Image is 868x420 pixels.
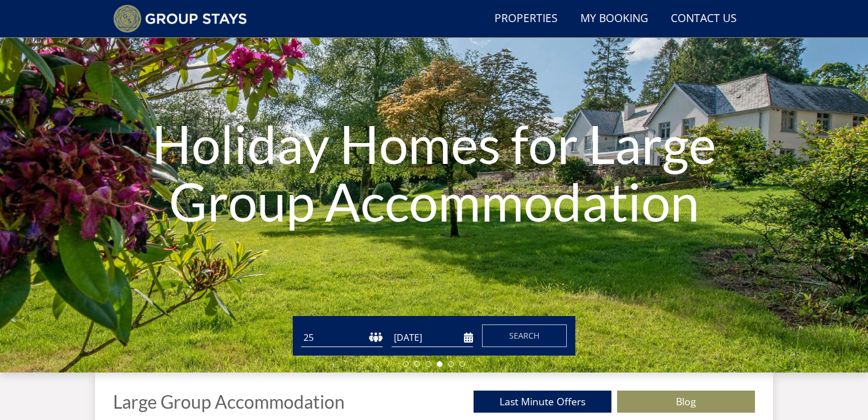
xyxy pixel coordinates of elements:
a: My Booking [576,6,653,32]
img: Group Stays [113,5,247,33]
a: Contact Us [666,6,741,32]
a: Blog [617,391,755,413]
a: Properties [490,6,562,32]
h1: Large Group Accommodation [113,392,345,412]
button: Search [482,324,567,347]
h1: Holiday Homes for Large Group Accommodation [130,93,737,253]
span: Search [509,330,540,341]
input: Arrival Date [392,328,473,347]
a: Last Minute Offers [474,391,611,413]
